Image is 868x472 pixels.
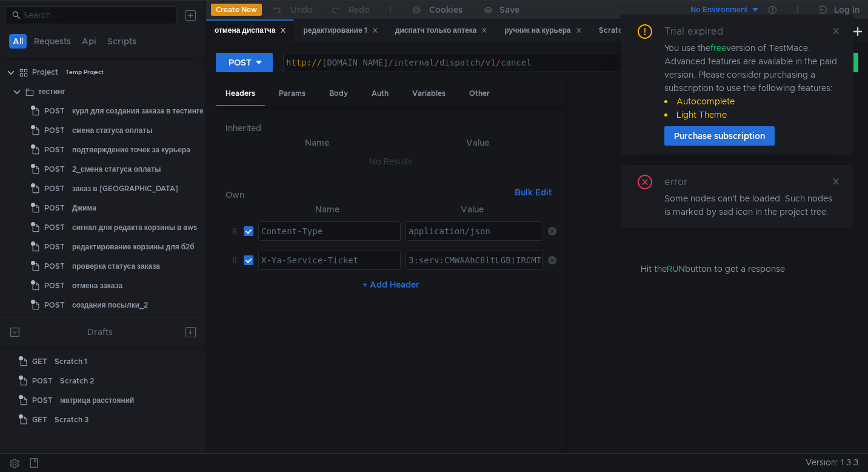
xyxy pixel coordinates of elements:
th: Name [253,202,401,217]
div: редактирование корзины для б2б [72,238,195,256]
div: Scratch 3 [55,411,88,429]
div: Cookies [429,2,462,17]
div: отмена диспатча [215,24,287,37]
span: POST [44,121,65,140]
div: смена статуса оплаты [72,121,152,140]
div: No Environment [690,4,748,16]
span: POST [44,218,65,237]
div: Scratch 2 [60,372,94,390]
div: перенос слота [72,315,124,334]
button: Create New [211,4,262,16]
div: Trial expired [664,24,738,39]
span: POST [32,391,53,410]
button: Requests [30,34,75,49]
div: создания посылки_2 [72,296,148,314]
button: Purchase subscription [664,126,775,146]
div: Save [499,5,519,14]
div: Redo [349,2,370,17]
nz-embed-empty: No Results [369,156,412,167]
span: Hit the button to get a response [641,262,785,275]
span: POST [44,102,65,120]
span: POST [44,180,65,198]
div: матрица расстояний [60,391,134,410]
div: You use the version of TestMace. Advanced features are available in the paid version. Please cons... [664,41,839,121]
span: Version: 1.3.3 [806,454,858,471]
input: Search... [23,8,169,22]
button: POST [216,53,273,72]
div: Variables [402,83,455,105]
div: Undo [290,2,313,17]
span: POST [44,141,65,159]
div: Some nodes can't be loaded. Such nodes is marked by sad icon in the project tree. [664,192,839,218]
button: Redo [321,1,378,19]
div: курл для создания заказа в тестинге ([GEOGRAPHIC_DATA]) [72,102,290,120]
button: Scripts [104,34,140,49]
h6: Own [225,187,510,202]
span: POST [44,257,65,275]
span: POST [44,315,65,334]
div: подтверждение точек за курьера [72,141,190,159]
div: Джима [72,199,96,217]
span: GET [32,411,47,429]
div: POST [229,56,252,69]
th: Value [399,135,556,150]
div: Other [459,83,499,105]
div: Project [32,63,58,81]
div: 2_смена статуса оплаты [72,160,161,178]
span: POST [44,277,65,295]
div: error [664,175,702,189]
button: Bulk Edit [510,185,556,200]
div: Drafts [87,325,113,339]
h6: Inherited [225,121,556,135]
span: GET [32,352,47,371]
span: POST [44,238,65,256]
li: Autocomplete [664,95,839,108]
span: RUN [667,263,685,274]
div: Auth [362,83,398,105]
button: + Add Header [358,277,424,292]
div: ручник на курьера [504,24,581,37]
th: Value [401,202,543,217]
div: Body [319,83,358,105]
li: Light Theme [664,108,839,121]
div: проверка статуса заказа [72,257,160,275]
button: Api [78,34,100,49]
div: заказ в [GEOGRAPHIC_DATA] [72,180,178,198]
span: POST [32,372,53,390]
div: Params [269,83,315,105]
div: отмена заказа [72,277,122,295]
div: Scratch 1 [55,352,87,371]
span: POST [44,199,65,217]
th: Name [235,135,399,150]
span: POST [44,160,65,178]
button: Undo [262,1,321,19]
div: сигнал для редакта корзины в aws [72,218,197,237]
div: Log In [834,2,860,17]
span: POST [44,296,65,314]
button: All [9,34,27,49]
div: редактирование 1 [303,24,378,37]
div: Temp Project [65,63,104,81]
div: Headers [216,83,265,106]
div: Scratch 2 [599,24,644,37]
div: диспатч только аптека [395,24,488,37]
div: тестинг [38,83,65,101]
span: free [710,42,726,53]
